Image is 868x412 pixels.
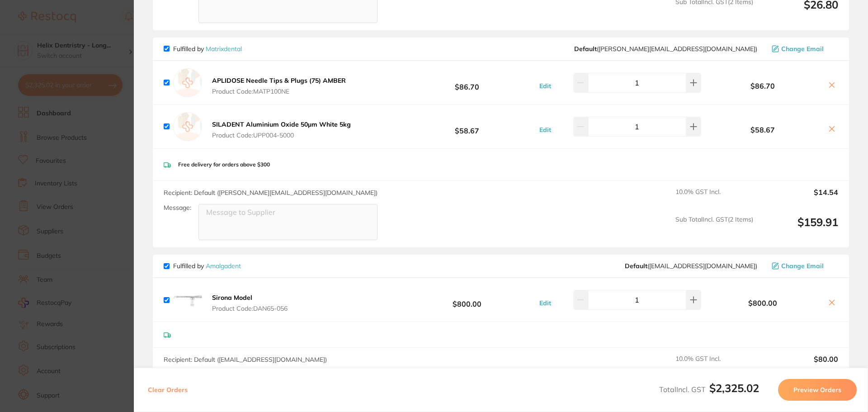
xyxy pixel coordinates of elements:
b: Default [574,45,597,53]
span: Product Code: MATP100NE [212,88,346,95]
span: Total Incl. GST [659,385,759,394]
output: $80.00 [760,355,838,375]
span: peter@matrixdental.com.au [574,45,757,52]
b: APLIDOSE Needle Tips & Plugs (75) AMBER [212,76,346,85]
span: 10.0 % GST Incl. [675,188,753,208]
button: Sirona Model Product Code:DAN65-056 [209,294,290,313]
img: empty.jpg [173,112,202,141]
button: Preview Orders [778,379,857,401]
span: Recipient: Default ( [EMAIL_ADDRESS][DOMAIN_NAME] ) [164,355,327,364]
a: Matrixdental [206,45,242,53]
button: Edit [537,126,554,134]
b: $2,325.02 [709,381,759,395]
button: Edit [537,299,554,307]
output: $14.54 [760,188,838,208]
button: SILADENT Aluminium Oxide 50µm White 5kg Product Code:UPP004-5000 [209,120,354,139]
p: Fulfilled by [173,45,242,52]
b: Sirona Model [212,294,252,302]
button: Edit [537,82,554,90]
b: $86.70 [400,75,534,91]
span: Product Code: DAN65-056 [212,305,288,312]
span: Sub Total Incl. GST ( 2 Items) [675,216,753,241]
span: Product Code: UPP004-5000 [212,132,351,139]
b: Default [625,262,647,270]
b: SILADENT Aluminium Oxide 50µm White 5kg [212,120,351,128]
button: Change Email [769,262,838,270]
span: Change Email [781,45,824,52]
b: $800.00 [703,299,822,307]
span: 10.0 % GST Incl. [675,355,753,375]
b: $86.70 [703,82,822,90]
output: $159.91 [760,216,838,241]
img: ZTI3OGZwdg [173,285,202,314]
span: Recipient: Default ( [PERSON_NAME][EMAIL_ADDRESS][DOMAIN_NAME] ) [164,189,377,197]
p: Free delivery for orders above $300 [178,161,270,168]
button: APLIDOSE Needle Tips & Plugs (75) AMBER Product Code:MATP100NE [209,76,349,95]
b: $58.67 [400,118,534,135]
button: Change Email [769,45,838,53]
b: $800.00 [400,292,534,308]
button: Clear Orders [145,379,190,401]
p: Fulfilled by [173,262,241,270]
a: Amalgadent [206,262,241,270]
span: Change Email [781,262,824,270]
b: $58.67 [703,126,822,134]
span: info@amalgadent.com.au [625,262,757,270]
img: empty.jpg [173,68,202,97]
label: Message: [164,204,191,212]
